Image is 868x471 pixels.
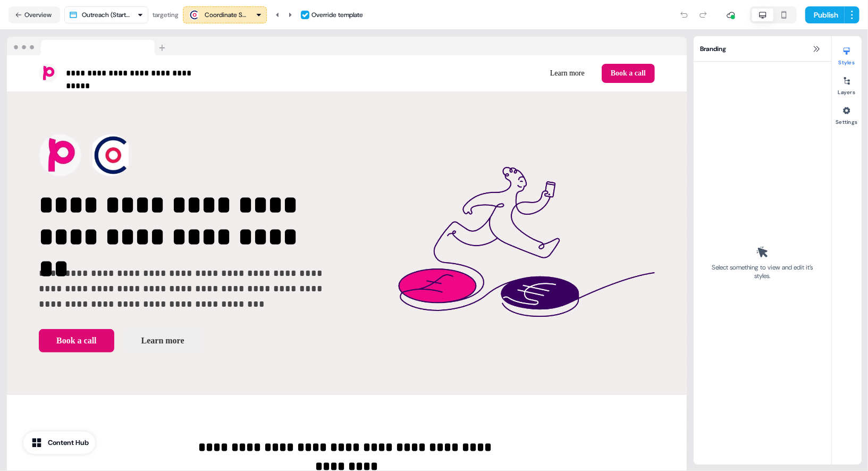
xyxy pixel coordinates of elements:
div: Coordinate Sport [205,10,247,20]
img: Image [362,134,655,353]
button: Learn more [542,64,593,83]
div: Book a callLearn more [39,329,332,352]
div: Override template [311,10,363,20]
div: Content Hub [48,438,89,448]
button: Learn more [124,329,202,352]
div: Select something to view and edit it’s styles. [709,263,816,280]
div: targeting [153,10,179,20]
button: Settings [832,102,862,125]
div: Outreach (Starter) [82,10,133,20]
button: Layers [832,72,862,96]
button: Styles [832,43,862,66]
button: Book a call [39,329,114,352]
button: Coordinate Sport [183,6,267,23]
div: Learn moreBook a call [351,64,655,83]
button: Overview [9,6,60,23]
button: Content Hub [23,432,95,454]
img: Browser topbar [7,37,170,56]
div: Branding [694,36,831,62]
button: Publish [805,6,845,23]
button: Book a call [602,64,655,83]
